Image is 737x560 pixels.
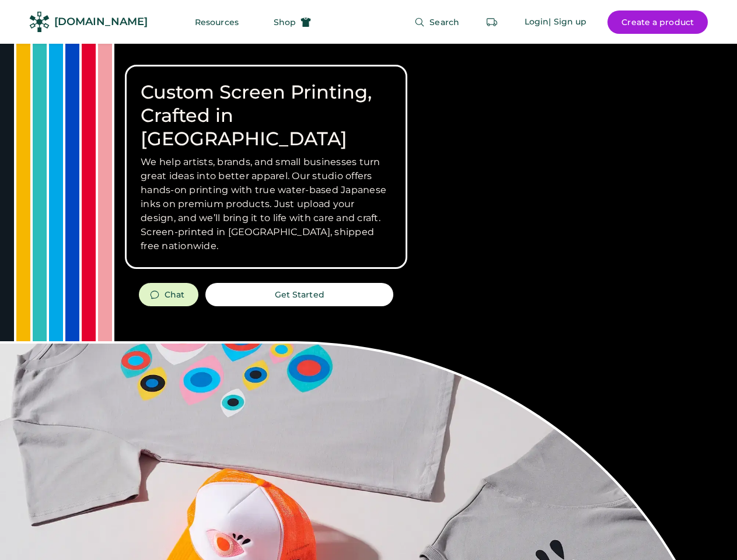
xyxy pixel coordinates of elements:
[181,10,253,34] button: Resources
[607,10,708,34] button: Create a product
[429,18,459,26] span: Search
[205,283,393,306] button: Get Started
[480,10,504,34] button: Retrieve an order
[139,283,198,306] button: Chat
[260,10,325,34] button: Shop
[29,12,50,32] img: Rendered Logo - Screens
[525,16,549,28] div: Login
[141,80,392,150] h1: Custom Screen Printing, Crafted in [GEOGRAPHIC_DATA]
[400,10,473,34] button: Search
[274,18,296,26] span: Shop
[141,155,392,253] h3: We help artists, brands, and small businesses turn great ideas into better apparel. Our studio of...
[549,16,586,28] div: | Sign up
[54,15,148,29] div: [DOMAIN_NAME]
